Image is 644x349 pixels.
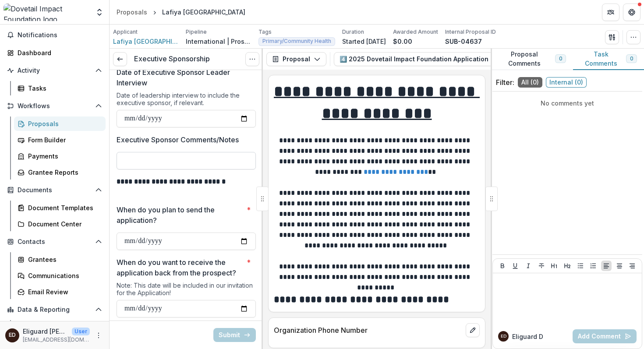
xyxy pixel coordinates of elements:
div: Grantee Reports [28,168,99,177]
button: Bold [497,261,508,271]
p: SUB-04637 [445,37,482,46]
span: Documents [18,187,92,194]
p: Filter: [496,77,514,88]
button: Italicize [523,261,534,271]
span: Activity [18,67,92,74]
a: Proposals [14,116,106,131]
p: User [72,328,90,335]
div: Date of leadership interview to include the executive sponsor, if relevant. [117,92,256,110]
a: Dashboard [14,320,106,335]
button: Open Documents [4,183,106,197]
button: Open Activity [4,63,106,78]
button: Ordered List [588,261,598,271]
button: Task Comments [573,49,644,70]
button: Open entity switcher [93,4,106,21]
p: Tags [258,28,272,36]
div: Eliguard Dawson [501,334,506,338]
p: Eliguard D [512,332,543,341]
div: Form Builder [28,135,99,145]
div: Lafiya [GEOGRAPHIC_DATA] [162,7,245,17]
p: Awarded Amount [393,28,438,36]
nav: breadcrumb [113,6,249,18]
button: Get Help [623,4,640,21]
button: Add Comment [573,329,637,343]
span: Notifications [18,32,102,39]
p: [EMAIL_ADDRESS][DOMAIN_NAME] [23,336,90,344]
button: Open Contacts [4,235,106,249]
a: Lafiya [GEOGRAPHIC_DATA] [113,37,179,46]
div: Payments [28,152,99,161]
p: Executive Sponsor Comments/Notes [117,134,239,145]
p: Eliguard [PERSON_NAME] [23,327,68,336]
a: Tasks [14,81,106,95]
span: Workflows [18,102,92,110]
div: Proposals [117,7,147,17]
a: Proposals [113,6,151,18]
p: Date of Executive Sponsor Leader Interview [117,67,251,88]
img: Dovetail Impact Foundation logo [4,4,90,21]
p: Internal Proposal ID [445,28,496,36]
p: $0.00 [393,37,412,46]
button: Align Center [614,261,625,271]
p: When do you want to receive the application back from the prospect? [117,257,243,278]
div: Note: This date will be included in our invitation for the Application! [117,282,256,300]
a: Grantees [14,252,106,267]
button: Align Right [627,261,637,271]
div: Eliguard Dawson [9,332,16,338]
button: More [93,330,104,341]
p: Organization Phone Number [274,325,462,335]
button: Open Data & Reporting [4,303,106,317]
button: Underline [510,261,520,271]
a: Document Templates [14,201,106,215]
button: Notifications [4,28,106,42]
button: Submit [213,328,256,342]
a: Grantee Reports [14,165,106,180]
span: Data & Reporting [18,306,92,314]
a: Email Review [14,285,106,299]
h3: Executive Sponsorship [134,55,210,63]
span: Primary/Community Health [262,38,331,44]
p: Duration [342,28,364,36]
p: Applicant [113,28,138,36]
div: Email Review [28,287,99,296]
a: Payments [14,149,106,163]
div: Communications [28,271,99,280]
a: Communications [14,268,106,283]
button: Partners [602,4,619,21]
button: Bullet List [575,261,586,271]
div: Grantees [28,255,99,264]
button: edit [466,323,480,337]
button: Align Left [601,261,612,271]
div: Dashboard [18,48,99,57]
a: Dashboard [4,46,106,60]
div: Tasks [28,84,99,93]
a: Document Center [14,217,106,231]
span: Contacts [18,238,92,246]
button: Strike [536,261,547,271]
span: Internal ( 0 ) [546,77,587,88]
p: International | Prospects Pipeline [186,37,251,46]
button: Proposal [266,52,326,66]
p: Pipeline [186,28,207,36]
button: Heading 1 [549,261,559,271]
button: Heading 2 [562,261,573,271]
p: No comments yet [496,99,639,108]
p: Started [DATE] [342,37,386,46]
span: 0 [559,56,562,62]
button: Options [245,52,259,66]
a: Form Builder [14,133,106,147]
span: All ( 0 ) [518,77,542,88]
div: Document Templates [28,203,99,212]
div: Document Center [28,219,99,229]
button: 4️⃣ 2025 Dovetail Impact Foundation Application [334,52,519,66]
button: Proposal Comments [491,49,573,70]
button: Open Workflows [4,99,106,113]
div: Proposals [28,119,99,128]
p: When do you plan to send the application? [117,204,243,226]
span: 0 [630,56,633,62]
